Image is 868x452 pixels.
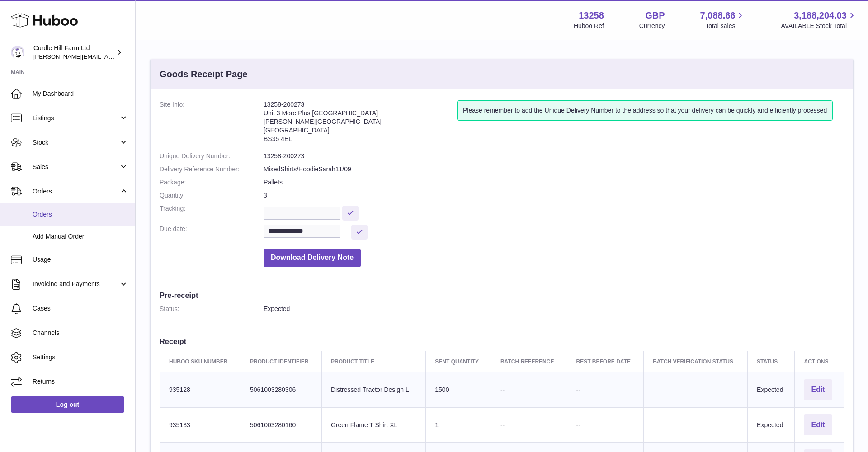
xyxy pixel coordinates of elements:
[160,68,248,80] h3: Goods Receipt Page
[160,305,264,313] dt: Status:
[264,305,844,313] dd: Expected
[160,100,264,147] dt: Site Info:
[160,336,844,346] h3: Receipt
[321,372,425,407] td: Distressed Tractor Design L
[264,152,844,160] dd: 13258-200273
[321,351,425,372] th: Product title
[567,407,644,443] td: --
[11,46,24,59] img: charlotte@diddlysquatfarmshop.com
[644,351,748,372] th: Batch Verification Status
[33,89,128,98] span: My Dashboard
[457,100,833,121] div: Please remember to add the Unique Delivery Number to the address so that your delivery can be qui...
[574,22,604,30] div: Huboo Ref
[491,407,567,443] td: --
[160,290,844,300] h3: Pre-receipt
[645,9,665,22] strong: GBP
[264,165,844,174] dd: MixedShirts/HoodieSarah11/09
[160,407,241,443] td: 935133
[781,9,857,30] a: 3,188,204.03 AVAILABLE Stock Total
[33,210,128,219] span: Orders
[264,249,361,267] button: Download Delivery Note
[426,372,491,407] td: 1500
[33,280,119,288] span: Invoicing and Payments
[33,138,119,147] span: Stock
[160,372,241,407] td: 935128
[579,9,604,22] strong: 13258
[33,44,115,61] div: Curdle Hill Farm Ltd
[33,114,119,122] span: Listings
[264,100,457,147] address: 13258-200273 Unit 3 More Plus [GEOGRAPHIC_DATA] [PERSON_NAME][GEOGRAPHIC_DATA] [GEOGRAPHIC_DATA] ...
[33,353,128,362] span: Settings
[491,351,567,372] th: Batch Reference
[33,187,119,196] span: Orders
[639,22,665,30] div: Currency
[264,178,844,187] dd: Pallets
[160,225,264,240] dt: Due date:
[804,414,832,436] button: Edit
[748,351,795,372] th: Status
[264,191,844,200] dd: 3
[748,407,795,443] td: Expected
[160,204,264,220] dt: Tracking:
[33,377,128,386] span: Returns
[33,163,119,171] span: Sales
[567,372,644,407] td: --
[705,22,745,30] span: Total sales
[794,9,847,22] span: 3,188,204.03
[700,9,736,22] span: 7,088.66
[33,329,128,337] span: Channels
[33,232,128,241] span: Add Manual Order
[781,22,857,30] span: AVAILABLE Stock Total
[567,351,644,372] th: Best Before Date
[321,407,425,443] td: Green Flame T Shirt XL
[241,407,321,443] td: 5061003280160
[700,9,746,30] a: 7,088.66 Total sales
[33,53,181,60] span: [PERSON_NAME][EMAIL_ADDRESS][DOMAIN_NAME]
[426,351,491,372] th: Sent Quantity
[491,372,567,407] td: --
[804,379,832,400] button: Edit
[795,351,844,372] th: Actions
[426,407,491,443] td: 1
[11,396,124,413] a: Log out
[33,255,128,264] span: Usage
[748,372,795,407] td: Expected
[160,165,264,174] dt: Delivery Reference Number:
[160,178,264,187] dt: Package:
[160,152,264,160] dt: Unique Delivery Number:
[160,351,241,372] th: Huboo SKU Number
[160,191,264,200] dt: Quantity:
[33,304,128,313] span: Cases
[241,372,321,407] td: 5061003280306
[241,351,321,372] th: Product Identifier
